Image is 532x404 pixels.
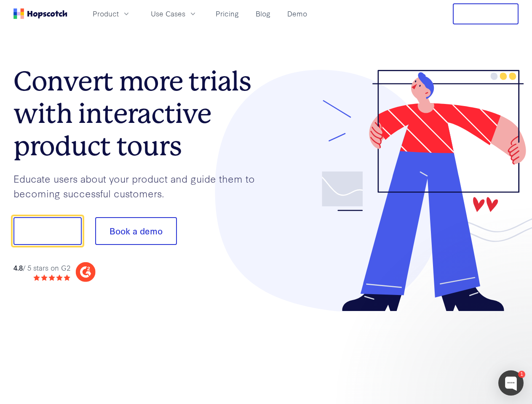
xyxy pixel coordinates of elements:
strong: 4.8 [13,263,23,272]
button: Free Trial [453,3,519,24]
p: Educate users about your product and guide them to becoming successful customers. [13,171,266,200]
a: Demo [284,7,310,21]
span: Use Cases [151,8,185,19]
button: Show me! [13,217,82,245]
span: Product [93,8,119,19]
a: Home [13,8,67,19]
a: Blog [252,7,274,21]
button: Book a demo [95,217,177,245]
div: 1 [518,371,525,378]
h1: Convert more trials with interactive product tours [13,65,266,162]
button: Product [88,7,136,21]
div: / 5 stars on G2 [13,263,70,273]
a: Pricing [212,7,242,21]
button: Use Cases [146,7,202,21]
